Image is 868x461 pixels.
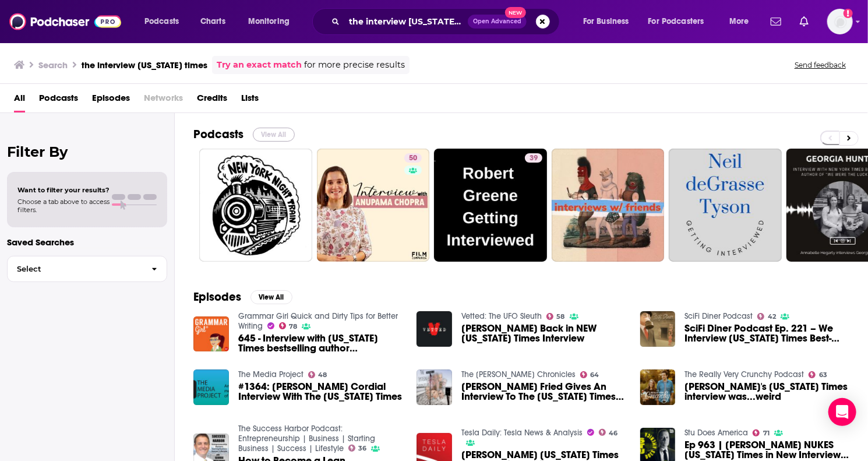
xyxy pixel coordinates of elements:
[144,89,183,112] span: Networks
[14,89,25,112] a: All
[404,153,422,163] a: 50
[461,382,626,402] span: [PERSON_NAME] Fried Gives An Interview To The [US_STATE] Times ([DATE])
[819,372,827,378] span: 63
[591,372,599,378] span: 64
[827,9,853,34] button: Show profile menu
[193,369,229,405] img: #1364: Trump’s Cordial Interview With The New York Times
[417,369,452,405] img: Sam Bankman Fried Gives An Interview To The New York Times (11/15/22)
[684,382,849,402] a: Emily's New York Times interview was...weird
[473,19,521,24] span: Open Advanced
[684,440,849,460] a: Ep 963 | JD Vance NUKES New York Times in New Interview | Guest: Jason Buttrill
[409,153,417,164] span: 50
[238,333,403,353] span: 645 - Interview with [US_STATE] Times bestselling author [PERSON_NAME]
[323,8,571,35] div: Search podcasts, credits, & more...
[193,290,292,304] a: EpisodesView All
[17,198,110,214] span: Choose a tab above to access filters.
[766,12,786,31] a: Show notifications dropdown
[434,149,547,262] a: 39
[217,58,302,72] a: Try an exact match
[468,15,527,29] button: Open AdvancedNew
[809,371,827,378] a: 63
[238,311,398,331] a: Grammar Girl Quick and Dirty Tips for Better Writing
[546,313,565,320] a: 58
[684,382,849,402] span: [PERSON_NAME]'s [US_STATE] Times interview was...weird
[763,431,770,436] span: 71
[525,153,542,163] a: 39
[238,333,403,353] a: 645 - Interview with New York Times bestselling author Courtney Summers
[684,440,849,460] span: Ep 963 | [PERSON_NAME] NUKES [US_STATE] Times in New Interview | Guest: [PERSON_NAME]
[7,237,167,248] p: Saved Searches
[317,149,430,262] a: 50
[38,59,68,71] h3: Search
[721,12,764,31] button: open menu
[827,9,853,34] span: Logged in as GregKubie
[193,316,229,352] img: 645 - Interview with New York Times bestselling author Courtney Summers
[279,322,298,329] a: 78
[238,382,403,402] span: #1364: [PERSON_NAME] Cordial Interview With The [US_STATE] Times
[461,382,626,402] a: Sam Bankman Fried Gives An Interview To The New York Times (11/15/22)
[417,311,452,347] img: Diana Pasulka Pushes Back in NEW New York Times Interview
[844,9,853,18] svg: Add a profile image
[461,428,583,438] a: Tesla Daily: Tesla News & Analysis
[757,313,776,320] a: 42
[684,369,804,379] a: The Really Very Crunchy Podcast
[530,153,538,164] span: 39
[583,13,629,30] span: For Business
[9,10,121,33] img: Podchaser - Follow, Share and Rate Podcasts
[461,311,542,321] a: Vetted: The UFO Sleuth
[248,13,290,30] span: Monitoring
[641,12,721,31] button: open menu
[791,60,849,70] button: Send feedback
[729,13,749,30] span: More
[684,428,748,438] a: Stu Does America
[308,371,327,378] a: 48
[684,323,849,343] a: SciFi Diner Podcast Ep. 221 – We Interview New York Times Best-Selling Author Michael Jan Friedma...
[304,58,405,72] span: for more precise results
[505,7,526,18] span: New
[197,89,227,112] a: Credits
[238,424,375,453] a: The Success Harbor Podcast: Entrepreneurship | Business | Starting Business | Success | Lifestyle
[557,314,565,319] span: 58
[250,290,292,304] button: View All
[753,430,770,437] a: 71
[7,256,167,282] button: Select
[92,89,130,112] span: Episodes
[344,12,468,31] input: Search podcasts, credits, & more...
[241,89,259,112] a: Lists
[461,323,626,343] a: Diana Pasulka Pushes Back in NEW New York Times Interview
[200,13,225,30] span: Charts
[289,324,297,329] span: 78
[318,372,327,378] span: 48
[253,128,295,142] button: View All
[768,314,776,319] span: 42
[82,59,207,71] h3: the interview [US_STATE] times
[684,311,753,321] a: SciFi Diner Podcast
[828,398,856,426] div: Open Intercom Messenger
[238,369,304,379] a: The Media Project
[358,446,366,451] span: 36
[193,12,232,31] a: Charts
[193,127,295,142] a: PodcastsView All
[461,323,626,343] span: [PERSON_NAME] Back in NEW [US_STATE] Times Interview
[238,382,403,402] a: #1364: Trump’s Cordial Interview With The New York Times
[648,13,704,30] span: For Podcasters
[39,89,78,112] a: Podcasts
[599,429,618,436] a: 46
[795,12,813,31] a: Show notifications dropdown
[609,431,618,436] span: 46
[640,311,676,347] img: SciFi Diner Podcast Ep. 221 – We Interview New York Times Best-Selling Author Michael Jan Friedma...
[7,143,167,160] h2: Filter By
[580,371,599,378] a: 64
[640,369,676,405] img: Emily's New York Times interview was...weird
[575,12,644,31] button: open menu
[461,369,576,379] a: The Epstein Chronicles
